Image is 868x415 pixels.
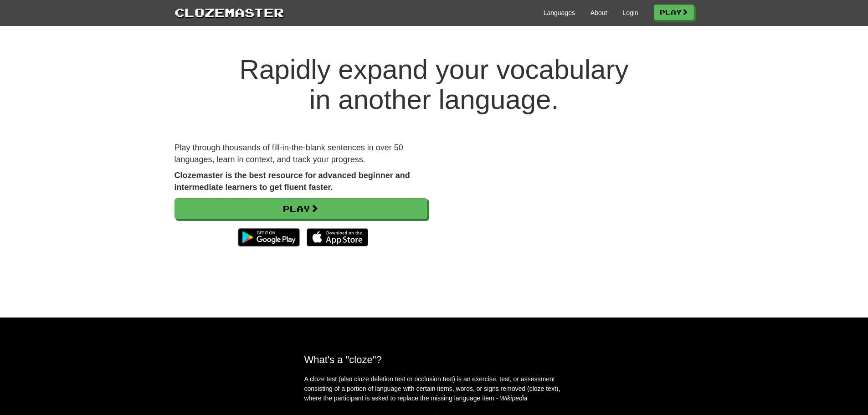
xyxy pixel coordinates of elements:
[175,198,427,219] a: Play
[304,354,564,365] h2: What's a "cloze"?
[591,8,607,17] a: About
[175,4,284,20] a: Clozemaster
[622,8,638,17] a: Login
[544,8,575,17] a: Languages
[307,228,368,246] img: Download_on_the_App_Store_Badge_US-UK_135x40-25178aeef6eb6b83b96f5f2d004eda3bffbb37122de64afbaef7...
[496,395,528,402] em: - Wikipedia
[233,224,304,251] img: Get it on Google Play
[654,5,694,20] a: Play
[175,142,427,165] p: Play through thousands of fill-in-the-blank sentences in over 50 languages, learn in context, and...
[304,374,564,403] p: A cloze test (also cloze deletion test or occlusion test) is an exercise, test, or assessment con...
[175,171,410,192] strong: Clozemaster is the best resource for advanced beginner and intermediate learners to get fluent fa...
